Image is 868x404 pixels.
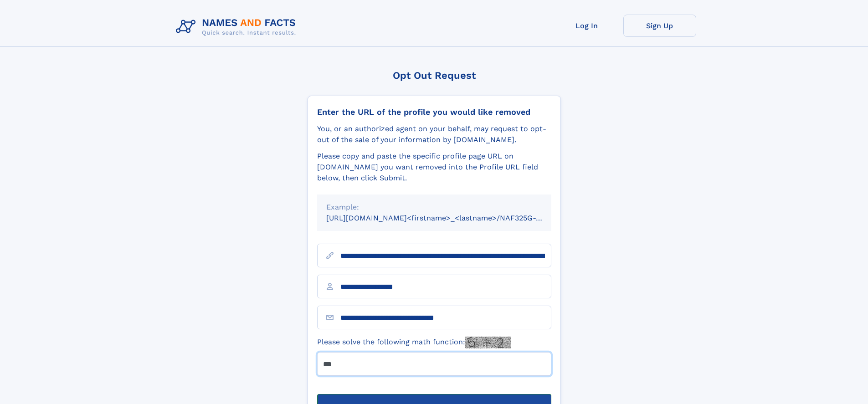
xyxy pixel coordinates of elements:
[317,107,551,117] div: Enter the URL of the profile you would like removed
[550,15,623,37] a: Log In
[317,151,551,184] div: Please copy and paste the specific profile page URL on [DOMAIN_NAME] you want removed into the Pr...
[308,70,561,81] div: Opt Out Request
[623,15,696,37] a: Sign Up
[326,214,569,222] small: [URL][DOMAIN_NAME]<firstname>_<lastname>/NAF325G-xxxxxxxx
[317,123,551,145] div: You, or an authorized agent on your behalf, may request to opt-out of the sale of your informatio...
[317,337,511,348] label: Please solve the following math function:
[326,202,542,213] div: Example:
[172,15,303,39] img: Logo Names and Facts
